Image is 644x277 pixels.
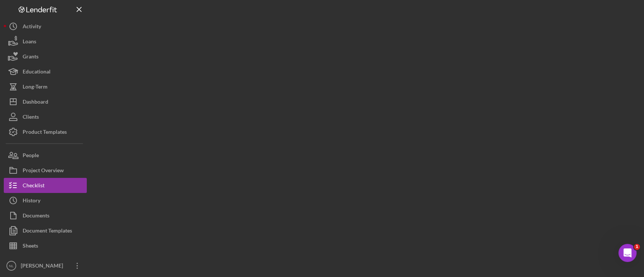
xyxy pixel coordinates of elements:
[23,64,51,81] div: Educational
[4,34,87,49] button: Loans
[23,193,40,210] div: History
[23,124,67,141] div: Product Templates
[4,258,87,273] button: NL[PERSON_NAME]
[23,238,38,255] div: Sheets
[9,264,14,268] text: NL
[4,208,87,223] button: Documents
[4,64,87,79] button: Educational
[4,79,87,94] button: Long-Term
[23,34,36,51] div: Loans
[4,238,87,253] button: Sheets
[23,163,64,180] div: Project Overview
[23,49,38,66] div: Grants
[23,148,39,165] div: People
[634,244,640,250] span: 1
[4,223,87,238] button: Document Templates
[4,178,87,193] button: Checklist
[23,109,39,126] div: Clients
[23,223,72,240] div: Document Templates
[4,49,87,64] button: Grants
[4,94,87,109] button: Dashboard
[4,148,87,163] button: People
[23,94,48,111] div: Dashboard
[23,208,49,225] div: Documents
[4,124,87,139] button: Product Templates
[4,193,87,208] button: History
[23,178,45,195] div: Checklist
[4,109,87,124] button: Clients
[618,244,636,262] iframe: Intercom live chat
[4,163,87,178] button: Project Overview
[4,19,87,34] button: Activity
[23,19,41,36] div: Activity
[19,258,68,275] div: [PERSON_NAME]
[23,79,48,96] div: Long-Term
